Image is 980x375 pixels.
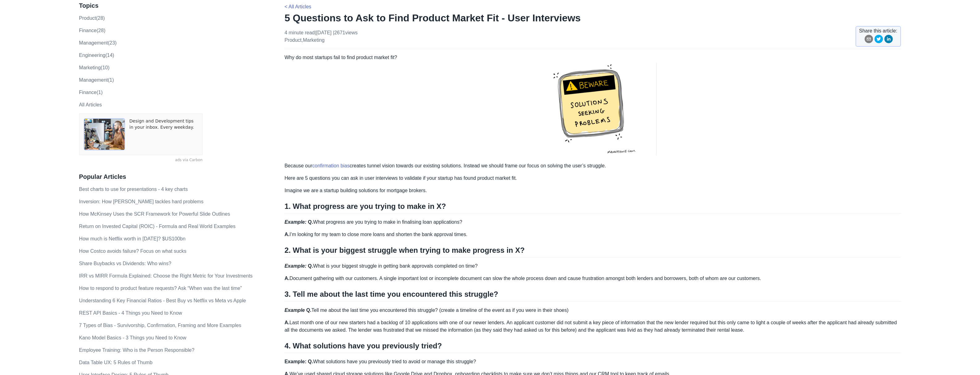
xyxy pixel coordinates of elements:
[308,219,313,225] strong: Q.
[284,202,901,213] h2: 1. What progress are you trying to make in X?
[79,53,114,58] a: engineering(14)
[284,308,305,313] strong: Example
[284,187,901,194] p: Imagine we are a startup building solutions for mortgage brokers.
[284,263,306,269] em: Example:
[284,54,901,157] p: Why do most startups fail to find product market fit?
[79,211,230,217] a: How McKinsey Uses the SCR Framework for Powerful Slide Outlines
[284,231,901,238] p: I’m looking for my team to close more loans and shorten the bank approval times.
[333,30,358,35] span: | 2671 views
[79,323,241,328] a: 7 Types of Bias - Survivorship, Confirmation, Framing and More Examples
[306,308,311,313] strong: Q.
[308,263,313,269] strong: Q.
[284,219,306,225] em: Example:
[284,262,901,270] p: What is your biggest struggle in getting bank approvals completed on time?
[284,175,901,182] p: Here are 5 questions you can ask in user interviews to validate if your startup has found product...
[284,4,311,9] a: < All Articles
[284,12,901,24] h1: 5 Questions to Ask to Find Product Market Fit - User Interviews
[527,61,658,157] img: beware_solutions_seeking_problems
[284,246,901,257] h2: 2. What is your biggest struggle when trying to make progress in X?
[284,232,289,237] strong: A.
[312,163,350,168] a: confirmation bias
[79,360,153,365] a: Data Table UX: 5 Rules of Thumb
[79,236,186,241] a: How much is Netflix worth in [DATE]? $US100bn
[79,40,117,45] a: management(23)
[284,341,901,353] h2: 4. What solutions have you previously tried?
[79,261,171,266] a: Share Buybacks vs Dividends: Who wins?
[284,276,289,281] strong: A.
[284,319,901,334] p: Last month one of our new starters had a backlog of 10 applications with one of our newer lenders...
[79,248,187,254] a: How Costco avoids failure? Focus on what sucks
[84,118,125,150] img: ads via Carbon
[79,273,253,278] a: IRR vs MIRR Formula Explained: Choose the Right Metric for Your Investments
[79,347,195,353] a: Employee Training: Who is the Person Responsible?
[874,35,883,45] button: twitter
[79,90,103,95] a: Finance(1)
[859,27,898,35] span: Share this article:
[79,310,182,316] a: REST API Basics - 4 Things you Need to Know
[284,218,901,226] p: What progress are you trying to make in finalising loan applications?
[284,307,901,314] p: Tell me about the last time you encountered this struggle? (create a timeline of the event as if ...
[79,199,204,204] a: Inversion: How [PERSON_NAME] tackles hard problems
[79,102,102,107] a: All Articles
[303,37,325,43] a: marketing
[284,290,901,301] h2: 3. Tell me about the last time you encountered this struggle?
[79,77,114,83] a: Management(1)
[79,2,271,10] h3: Topics
[79,173,271,181] h3: Popular Articles
[284,275,901,282] p: Document gathering with our customers. A single important lost or incomplete document can slow th...
[79,224,236,229] a: Return on Invested Capital (ROIC) - Formula and Real World Examples
[79,335,186,340] a: Kano Model Basics - 3 Things you Need to Know
[79,157,203,163] a: ads via Carbon
[284,29,358,44] p: 4 minute read | [DATE] ,
[79,298,246,303] a: Understanding 6 Key Financial Ratios - Best Buy vs Netflix vs Meta vs Apple
[284,358,901,365] p: What solutions have you previously tried to avoid or manage this struggle?
[884,35,893,45] button: linkedin
[79,65,110,70] a: marketing(10)
[129,118,198,150] a: Design and Development tips in your inbox. Every weekday.
[284,162,901,170] p: Because our creates tunnel vision towards our existing solutions. Instead we should frame our foc...
[284,359,306,364] strong: Example:
[864,35,873,45] button: email
[308,359,313,364] strong: Q.
[284,320,289,325] strong: A.
[79,28,105,33] a: finance(28)
[284,37,301,43] a: product
[79,286,242,291] a: How to respond to product feature requests? Ask “When was the last time”
[79,15,105,21] a: product(28)
[79,187,188,192] a: Best charts to use for presentations - 4 key charts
